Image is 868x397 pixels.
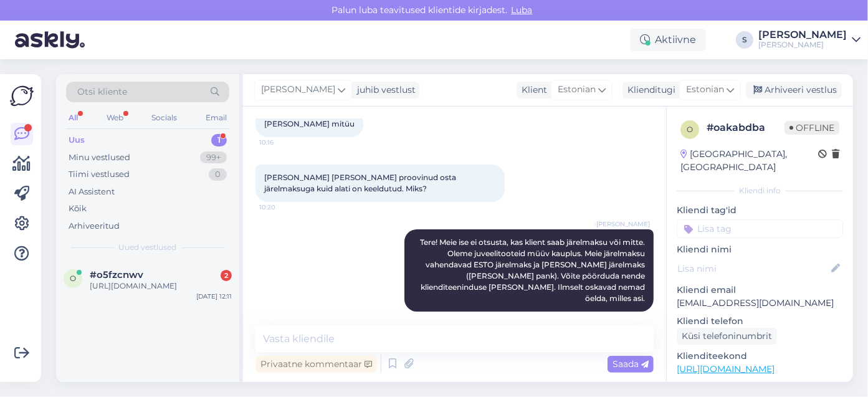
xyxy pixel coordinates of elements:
p: Kliendi tag'id [677,204,843,217]
span: [PERSON_NAME] mitüu [264,119,355,128]
div: [PERSON_NAME] [758,40,847,50]
a: [PERSON_NAME][PERSON_NAME] [758,30,861,50]
div: Arhiveeri vestlus [746,82,842,98]
span: Estonian [558,83,596,97]
div: Web [104,110,126,126]
div: [GEOGRAPHIC_DATA], [GEOGRAPHIC_DATA] [680,148,818,174]
div: Küsi telefoninumbrit [677,328,777,345]
div: Uus [69,134,85,146]
div: [URL][DOMAIN_NAME] [90,280,232,292]
div: Kõik [69,203,87,215]
p: Vaata edasi ... [677,380,843,391]
div: 0 [209,168,227,181]
div: Arhiveeritud [69,220,120,232]
div: Klient [517,84,547,97]
span: 10:16 [259,138,306,147]
div: AI Assistent [69,186,115,198]
div: 1 [211,134,227,146]
span: Luba [508,4,537,16]
span: Offline [785,121,839,135]
div: S [736,31,753,49]
div: 2 [221,270,232,281]
span: o [687,125,693,134]
p: Kliendi email [677,284,843,297]
div: Tiimi vestlused [69,168,130,181]
span: #o5fzcnwv [90,269,143,280]
span: Saada [613,358,649,370]
img: Askly Logo [10,84,34,108]
div: 99+ [200,151,227,164]
span: Otsi kliente [77,85,127,98]
input: Lisa nimi [677,262,829,275]
a: [URL][DOMAIN_NAME] [677,363,775,375]
div: Minu vestlused [69,151,130,164]
p: Kliendi telefon [677,315,843,328]
div: Aktiivne [630,29,706,51]
div: Klienditugi [622,84,675,97]
span: Tere! Meie ise ei otsusta, kas klient saab järelmaksu või mitte. Oleme juveelitooteid müüv kauplu... [420,237,647,303]
p: Kliendi nimi [677,243,843,256]
span: Uued vestlused [119,242,177,253]
span: [PERSON_NAME] [261,83,335,97]
input: Lisa tag [677,219,843,238]
span: 10:48 [603,312,650,322]
div: Kliendi info [677,185,843,196]
div: [PERSON_NAME] [758,30,847,40]
span: [PERSON_NAME] [PERSON_NAME] proovinud osta järelmaksuga kuid alati on keeldutud. Miks? [264,173,458,193]
div: [DATE] 12:11 [196,292,232,301]
div: Socials [149,110,179,126]
span: 10:20 [259,203,306,212]
p: [EMAIL_ADDRESS][DOMAIN_NAME] [677,297,843,310]
p: Klienditeekond [677,350,843,363]
span: Estonian [686,83,724,97]
div: Privaatne kommentaar [255,356,377,373]
div: juhib vestlust [352,84,416,97]
span: o [70,274,76,283]
span: [PERSON_NAME] [596,219,650,229]
div: All [66,110,80,126]
div: # oakabdba [707,120,785,135]
div: Email [203,110,229,126]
